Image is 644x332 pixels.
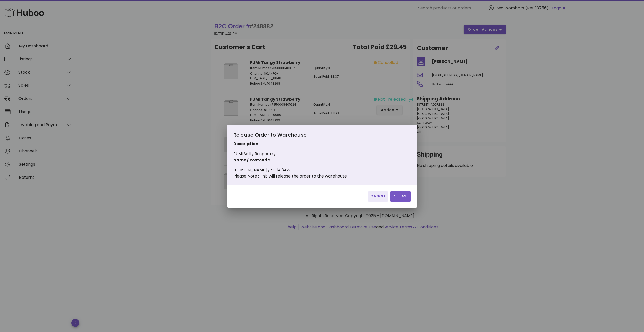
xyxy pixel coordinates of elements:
[368,191,388,202] button: Cancel
[370,194,386,199] span: Cancel
[233,173,347,179] div: Please Note : This will release the order to the warehouse
[233,131,347,141] div: Release Order to Warehouse
[233,141,347,147] p: Description
[233,157,347,163] p: Name / Postcode
[392,194,409,199] span: Release
[233,131,347,179] div: FUMi Salty Raspberry [PERSON_NAME] / SG14 3AW
[390,191,411,202] button: Release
